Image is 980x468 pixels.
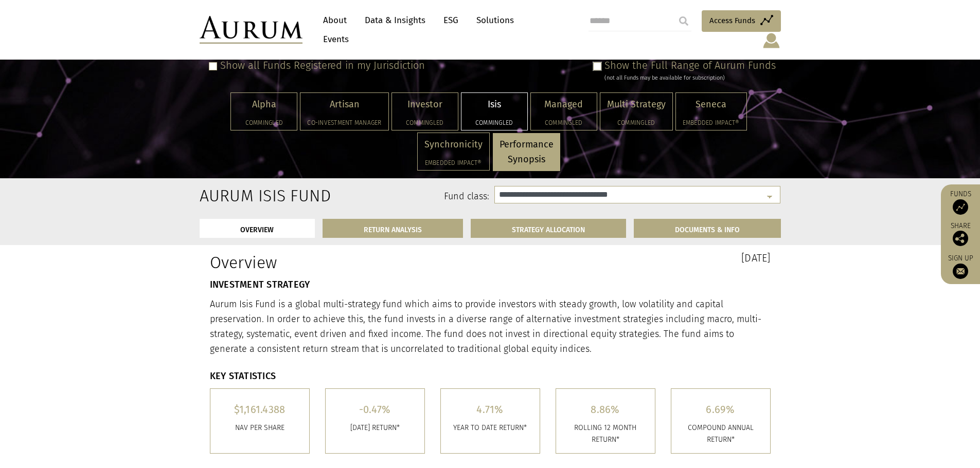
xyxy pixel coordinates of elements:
p: [DATE] RETURN* [333,422,417,434]
h2: Aurum Isis Fund [200,186,283,205]
h5: Embedded Impact® [683,120,740,126]
p: YEAR TO DATE RETURN* [449,422,532,434]
p: ROLLING 12 MONTH RETURN* [564,422,647,445]
p: Multi Strategy [607,97,666,112]
strong: KEY STATISTICS [210,370,276,382]
p: Managed [538,97,590,112]
h5: 8.86% [564,404,647,415]
h3: [DATE] [498,253,771,263]
img: Aurum [200,16,302,44]
h5: Commingled [399,120,451,126]
a: Funds [946,190,975,215]
p: Alpha [238,97,290,112]
label: Show the Full Range of Aurum Funds [604,59,776,71]
h5: Co-investment Manager [307,120,381,126]
img: Sign up to our newsletter [953,264,968,279]
p: Synchronicity [424,137,483,152]
label: Show all Funds Registered in my Jurisdiction [220,59,425,71]
a: STRATEGY ALLOCATION [471,219,626,238]
a: RETURN ANALYSIS [323,219,463,238]
div: (not all Funds may be available for subscription) [604,73,776,83]
a: ESG [438,11,464,30]
h5: Commingled [238,120,290,126]
p: Aurum Isis Fund is a global multi-strategy fund which aims to provide investors with steady growt... [210,297,771,356]
img: Share this post [953,231,968,246]
p: Artisan [307,97,381,112]
p: Isis [468,97,521,112]
h5: $1,161.4388 [218,404,301,415]
h5: 6.69% [679,404,762,415]
img: Access Funds [953,199,968,215]
a: About [318,11,352,30]
h1: Overview [210,253,483,272]
h5: 4.71% [449,404,532,415]
a: DOCUMENTS & INFO [634,219,781,238]
div: Share [946,222,975,246]
a: Access Funds [702,10,781,32]
h5: Embedded Impact® [424,160,483,166]
label: Fund class: [299,190,490,203]
h5: Commingled [538,120,590,126]
input: Submit [673,11,694,31]
h5: Commingled [607,120,666,126]
p: COMPOUND ANNUAL RETURN* [679,422,762,445]
a: Solutions [471,11,519,30]
h5: -0.47% [333,404,417,415]
p: Investor [399,97,451,112]
p: Seneca [683,97,740,112]
a: Data & Insights [360,11,431,30]
p: Performance Synopsis [500,137,554,167]
a: Sign up [946,254,975,279]
img: account-icon.svg [762,32,781,49]
a: Events [318,30,349,49]
strong: INVESTMENT STRATEGY [210,279,310,290]
h5: Commingled [468,120,521,126]
span: Access Funds [709,14,755,27]
p: Nav per share [218,422,301,434]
